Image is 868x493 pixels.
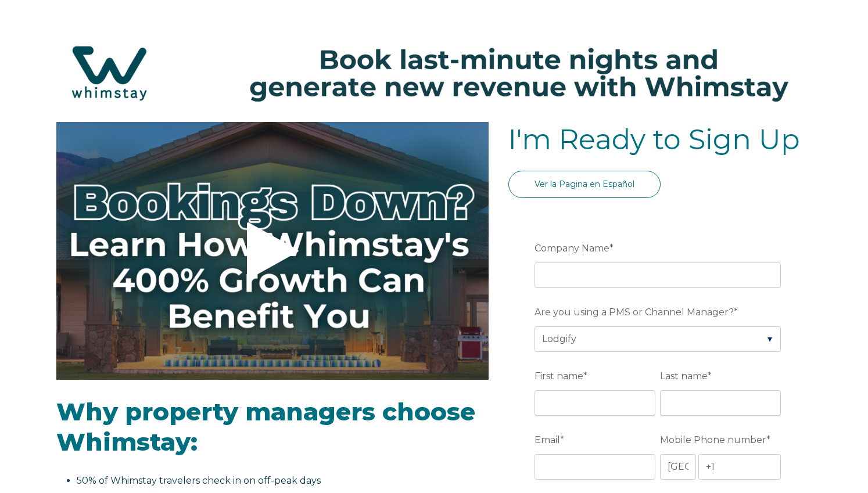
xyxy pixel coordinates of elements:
span: Are you using a PMS or Channel Manager? [535,303,734,321]
span: Email [535,431,560,449]
a: Ver la Pagina en Español [508,171,661,198]
span: Mobile Phone number [660,431,766,449]
span: I'm Ready to Sign Up [508,123,800,156]
span: Why property managers choose Whimstay: [56,397,475,458]
span: First name [535,367,583,385]
img: Hubspot header for SSOB (4) [12,28,856,118]
span: 50% of Whimstay travelers check in on off-peak days [77,475,321,486]
span: Last name [660,367,708,385]
span: Company Name [535,239,609,257]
